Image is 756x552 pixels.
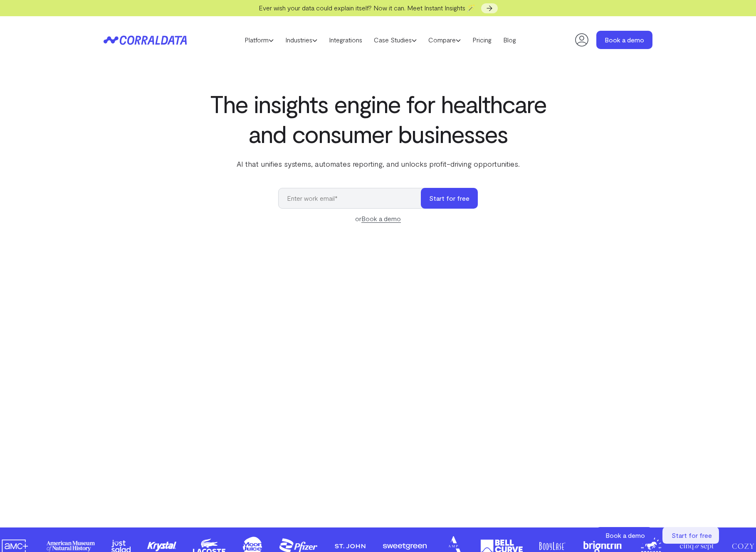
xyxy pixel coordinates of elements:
[278,188,429,209] input: Enter work email*
[279,34,323,46] a: Industries
[208,89,548,148] h1: The insights engine for healthcare and consumer businesses
[278,214,478,224] div: or
[361,214,401,223] a: Book a demo
[421,188,478,209] button: Start for free
[422,34,467,46] a: Compare
[467,34,497,46] a: Pricing
[605,531,645,539] span: Book a demo
[259,4,475,12] span: Ever wish your data could explain itself? Now it can. Meet Instant Insights 🪄
[239,34,279,46] a: Platform
[208,158,548,169] p: AI that unifies systems, automates reporting, and unlocks profit-driving opportunities.
[323,34,368,46] a: Integrations
[368,34,422,46] a: Case Studies
[497,34,522,46] a: Blog
[596,31,652,49] a: Book a demo
[596,527,654,544] a: Book a demo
